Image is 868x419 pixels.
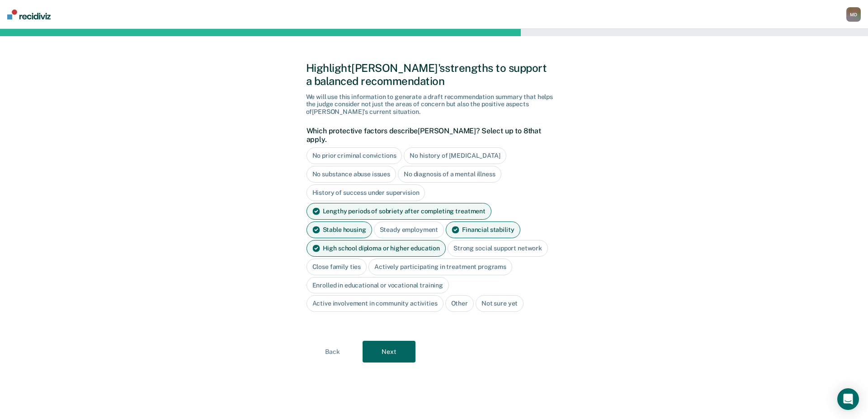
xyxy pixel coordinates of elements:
div: Strong social support network [448,240,548,257]
div: No substance abuse issues [307,166,396,183]
div: No history of [MEDICAL_DATA] [404,147,506,164]
div: Enrolled in educational or vocational training [307,277,449,294]
div: Not sure yet [476,295,524,312]
div: No diagnosis of a mental illness [398,166,501,183]
label: Which protective factors describe [PERSON_NAME] ? Select up to 8 that apply. [307,127,557,144]
div: History of success under supervision [307,184,425,201]
div: Open Intercom Messenger [837,388,859,410]
img: Recidiviz [7,9,51,19]
div: High school diploma or higher education [307,240,446,257]
div: We will use this information to generate a draft recommendation summary that helps the judge cons... [306,93,562,116]
div: No prior criminal convictions [307,147,402,164]
div: Active involvement in community activities [307,295,443,312]
button: MD [846,7,861,22]
div: Financial stability [446,221,520,238]
div: Steady employment [374,221,444,238]
div: Close family ties [307,259,367,275]
div: Stable housing [307,221,372,238]
div: Other [445,295,474,312]
button: Back [306,341,359,363]
div: Highlight [PERSON_NAME]'s strengths to support a balanced recommendation [306,61,562,88]
div: Lengthy periods of sobriety after completing treatment [307,203,491,220]
button: Next [363,341,415,363]
div: M D [846,7,861,22]
div: Actively participating in treatment programs [368,259,512,275]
